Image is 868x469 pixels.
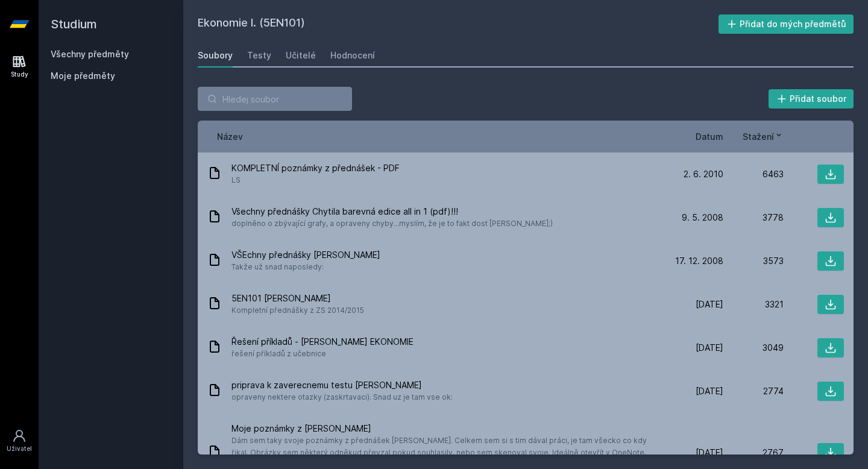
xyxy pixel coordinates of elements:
[330,43,375,68] a: Hodnocení
[286,43,316,68] a: Učitelé
[723,342,784,354] div: 3049
[11,70,28,79] div: Study
[2,423,36,459] a: Uživatel
[723,447,784,459] div: 2767
[231,304,364,316] span: Kompletní přednášky z ZS 2014/2015
[217,130,243,143] button: Název
[198,49,233,61] div: Soubory
[247,43,271,68] a: Testy
[198,14,719,34] h2: Ekonomie I. (5EN101)
[7,444,32,453] div: Uživatel
[51,49,129,59] a: Všechny předměty
[682,212,723,224] span: 9. 5. 2008
[743,130,774,143] span: Stažení
[198,43,233,68] a: Soubory
[231,206,553,218] span: Všechny přednášky Chytila barevná edice all in 1 (pdf)!!!
[247,49,271,61] div: Testy
[231,379,453,391] span: priprava k zaverecnemu testu [PERSON_NAME]
[231,162,400,174] span: KOMPLETNÍ poznámky z přednášek - PDF
[696,447,723,459] span: [DATE]
[769,89,854,109] button: Přidat soubor
[2,48,36,85] a: Study
[231,174,400,186] span: LS
[723,212,784,224] div: 3778
[198,87,352,111] input: Hledej soubor
[330,49,375,61] div: Hodnocení
[286,49,316,61] div: Učitelé
[675,255,723,267] span: 17. 12. 2008
[723,385,784,397] div: 2774
[231,261,380,273] span: Takže už snad naposledy:
[231,292,364,304] span: 5EN101 [PERSON_NAME]
[719,14,854,34] button: Přidat do mých předmětů
[51,70,115,82] span: Moje předměty
[696,342,723,354] span: [DATE]
[696,130,723,143] button: Datum
[723,255,784,267] div: 3573
[723,168,784,180] div: 6463
[231,423,658,435] span: Moje poznámky z [PERSON_NAME]
[684,168,723,180] span: 2. 6. 2010
[231,348,414,360] span: řešení příkladů z učebnice
[743,130,784,143] button: Stažení
[696,385,723,397] span: [DATE]
[231,218,553,230] span: doplněno o zbývající grafy, a opraveny chyby...myslím, že je to fakt dost [PERSON_NAME];)
[723,298,784,310] div: 3321
[231,391,453,403] span: opraveny nektere otazky (zaskrtavaci). Snad uz je tam vse ok:
[231,336,414,348] span: Řešení příkladů - [PERSON_NAME] EKONOMIE
[231,249,380,261] span: VŠEchny přednášky [PERSON_NAME]
[696,298,723,310] span: [DATE]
